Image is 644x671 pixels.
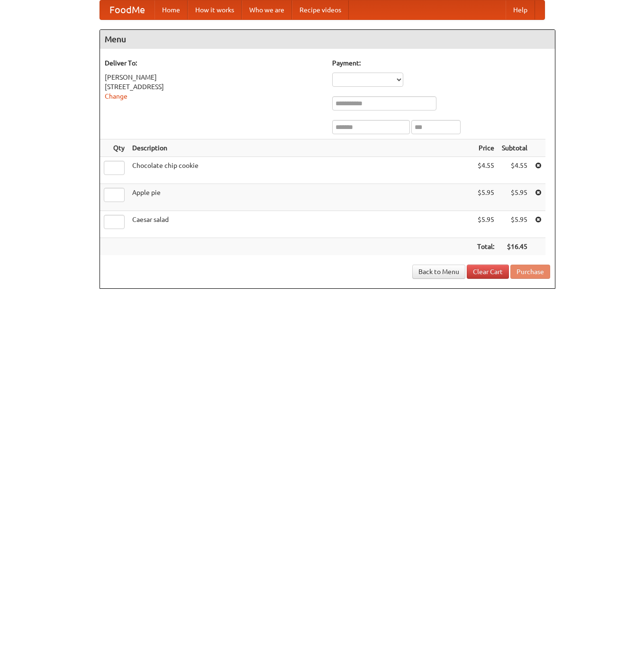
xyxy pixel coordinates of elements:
[188,0,242,19] a: How it works
[498,139,531,157] th: Subtotal
[154,0,188,19] a: Home
[292,0,349,19] a: Recipe videos
[105,92,127,100] a: Change
[498,211,531,238] td: $5.95
[473,139,498,157] th: Price
[128,211,473,238] td: Caesar salad
[498,157,531,184] td: $4.55
[506,0,535,19] a: Help
[473,184,498,211] td: $5.95
[105,58,323,68] h5: Deliver To:
[473,157,498,184] td: $4.55
[498,238,531,256] th: $16.45
[100,139,128,157] th: Qty
[242,0,292,19] a: Who we are
[100,30,555,49] h4: Menu
[128,157,473,184] td: Chocolate chip cookie
[128,139,473,157] th: Description
[100,0,154,19] a: FoodMe
[332,58,550,68] h5: Payment:
[105,82,323,92] div: [STREET_ADDRESS]
[412,265,465,279] a: Back to Menu
[467,265,509,279] a: Clear Cart
[498,184,531,211] td: $5.95
[128,184,473,211] td: Apple pie
[105,73,323,82] div: [PERSON_NAME]
[473,238,498,256] th: Total:
[473,211,498,238] td: $5.95
[510,265,550,279] button: Purchase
